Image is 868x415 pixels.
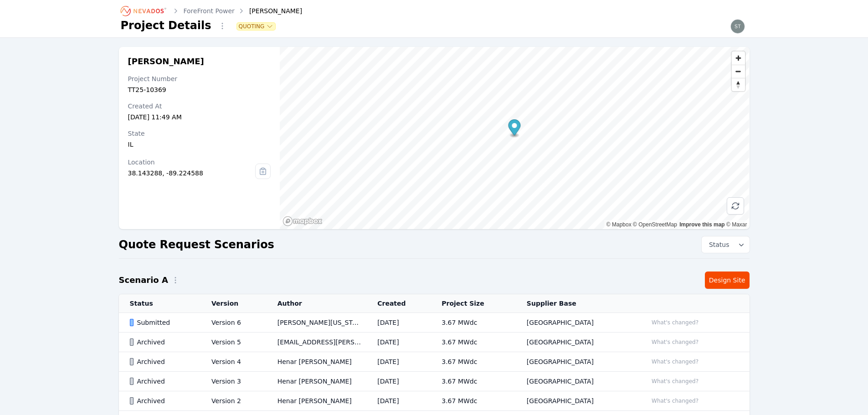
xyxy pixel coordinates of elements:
span: Reset bearing to north [732,78,745,91]
td: [DATE] [366,313,431,333]
a: Improve this map [679,221,724,228]
td: [GEOGRAPHIC_DATA] [516,352,637,372]
h1: Project Details [121,18,211,33]
button: What's changed? [647,376,703,386]
div: [PERSON_NAME] [236,6,302,15]
a: ForeFront Power [184,6,235,15]
td: 3.67 MWdc [431,313,516,333]
button: Quoting [237,23,276,30]
td: 3.67 MWdc [431,372,516,391]
th: Created [366,294,431,313]
th: Status [119,294,201,313]
div: IL [128,140,271,149]
td: [GEOGRAPHIC_DATA] [516,333,637,352]
td: Version 3 [200,372,267,391]
td: Version 5 [200,333,267,352]
button: Status [702,236,750,253]
button: Zoom out [732,65,745,78]
tr: SubmittedVersion 6[PERSON_NAME][US_STATE][DATE]3.67 MWdc[GEOGRAPHIC_DATA]What's changed? [119,313,750,333]
div: Archived [130,338,196,347]
tr: ArchivedVersion 2Henar [PERSON_NAME][DATE]3.67 MWdc[GEOGRAPHIC_DATA]What's changed? [119,391,750,411]
tr: ArchivedVersion 3Henar [PERSON_NAME][DATE]3.67 MWdc[GEOGRAPHIC_DATA]What's changed? [119,372,750,391]
td: [GEOGRAPHIC_DATA] [516,391,637,411]
th: Project Size [431,294,516,313]
td: Henar [PERSON_NAME] [267,372,367,391]
div: Project Number [128,74,271,83]
canvas: Map [280,47,749,229]
td: [DATE] [366,333,431,352]
button: Zoom in [732,51,745,65]
h2: Scenario A [119,274,168,287]
div: TT25-10369 [128,85,271,94]
a: Maxar [726,221,747,228]
div: Created At [128,102,271,111]
div: Location [128,158,256,167]
tr: ArchivedVersion 4Henar [PERSON_NAME][DATE]3.67 MWdc[GEOGRAPHIC_DATA]What's changed? [119,352,750,372]
img: steve.mustaro@nevados.solar [730,19,745,34]
a: Mapbox [606,221,632,228]
td: Henar [PERSON_NAME] [267,391,367,411]
td: Version 4 [200,352,267,372]
span: Status [705,240,729,249]
td: Henar [PERSON_NAME] [267,352,367,372]
div: Archived [130,377,196,386]
button: Reset bearing to north [732,78,745,91]
td: 3.67 MWdc [431,352,516,372]
td: [DATE] [366,352,431,372]
td: [DATE] [366,372,431,391]
td: Version 6 [200,313,267,333]
td: 3.67 MWdc [431,333,516,352]
td: [EMAIL_ADDRESS][PERSON_NAME][DOMAIN_NAME] [267,333,367,352]
td: [PERSON_NAME][US_STATE] [267,313,367,333]
div: [DATE] 11:49 AM [128,113,271,122]
a: Mapbox homepage [282,216,323,226]
td: 3.67 MWdc [431,391,516,411]
td: [DATE] [366,391,431,411]
div: Archived [130,396,196,405]
th: Supplier Base [516,294,637,313]
a: OpenStreetMap [633,221,677,228]
div: Map marker [508,119,521,138]
h2: [PERSON_NAME] [128,56,271,67]
button: What's changed? [647,337,703,347]
div: State [128,129,271,138]
a: Design Site [705,272,750,289]
button: What's changed? [647,357,703,367]
td: [GEOGRAPHIC_DATA] [516,372,637,391]
div: Submitted [130,318,196,327]
th: Author [267,294,367,313]
th: Version [200,294,267,313]
td: [GEOGRAPHIC_DATA] [516,313,637,333]
div: Archived [130,357,196,366]
button: What's changed? [647,396,703,406]
td: Version 2 [200,391,267,411]
nav: Breadcrumb [121,4,303,18]
div: 38.143288, -89.224588 [128,169,256,178]
h2: Quote Request Scenarios [119,237,274,252]
tr: ArchivedVersion 5[EMAIL_ADDRESS][PERSON_NAME][DOMAIN_NAME][DATE]3.67 MWdc[GEOGRAPHIC_DATA]What's ... [119,333,750,352]
button: What's changed? [647,318,703,328]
